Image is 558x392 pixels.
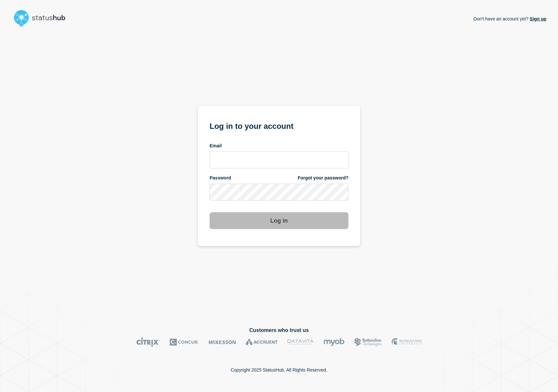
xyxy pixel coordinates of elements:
[12,8,73,29] img: StatusHub logo
[210,175,231,181] span: Password
[231,367,327,373] p: Copyright 2025 StatusHub. All Rights Reserved.
[528,16,546,21] a: Sign up
[210,152,348,168] input: email input
[298,175,348,181] a: Forgot your password?
[323,337,345,347] img: myob logo
[473,11,546,27] p: Don't have an account yet?
[287,337,314,347] img: DataVita logo
[210,212,348,229] button: Log in
[170,337,199,347] img: Concur logo
[136,337,160,347] img: Citrix logo
[210,143,222,149] span: Email
[210,119,348,131] h1: Log in to your account
[12,327,546,333] h2: Customers who trust us
[246,337,278,347] img: Accruent logo
[392,337,422,347] img: MSU logo
[209,337,236,347] img: McKesson logo
[354,337,382,347] img: Bottomline logo
[210,184,348,201] input: password input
